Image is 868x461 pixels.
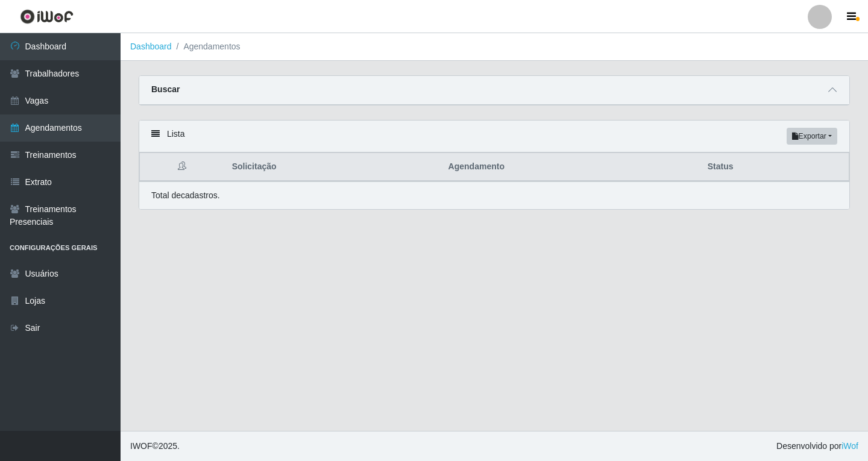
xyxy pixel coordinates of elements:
[130,440,180,453] span: © 2025 .
[130,42,172,51] a: Dashboard
[841,441,858,451] a: iWof
[139,121,849,152] div: Lista
[225,153,441,181] th: Solicitação
[151,84,180,94] strong: Buscar
[121,33,868,61] nav: breadcrumb
[700,153,849,181] th: Status
[441,153,700,181] th: Agendamento
[151,189,220,202] p: Total de cadastros.
[130,441,153,451] span: IWOF
[172,40,241,53] li: Agendamentos
[20,9,74,24] img: CoreUI Logo
[787,128,837,145] button: Exportar
[776,440,858,453] span: Desenvolvido por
